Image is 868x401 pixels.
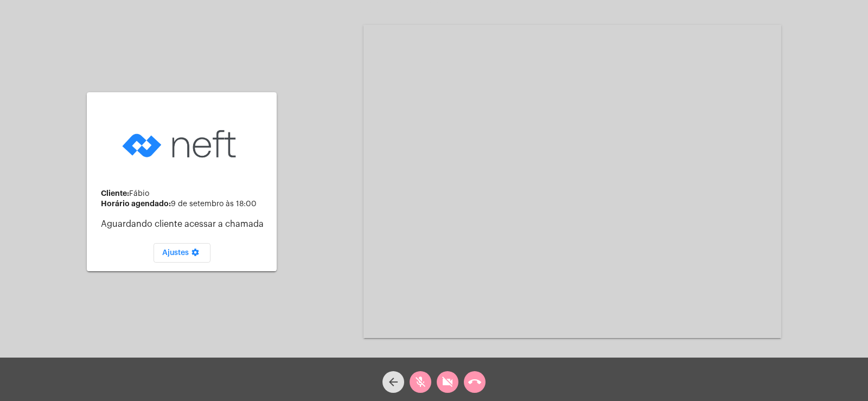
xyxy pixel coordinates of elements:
[468,375,481,389] mat-icon: call_end
[101,200,171,207] strong: Horário agendado:
[119,113,244,175] img: logo-neft-novo-2.png
[101,219,268,229] p: Aguardando cliente acessar a chamada
[189,248,202,261] mat-icon: settings
[154,243,210,263] button: Ajustes
[414,375,427,389] mat-icon: mic_off
[101,189,268,198] div: Fábio
[101,200,268,208] div: 9 de setembro às 18:00
[387,375,400,389] mat-icon: arrow_back
[101,189,129,197] strong: Cliente:
[441,375,454,389] mat-icon: videocam_off
[162,249,202,257] span: Ajustes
